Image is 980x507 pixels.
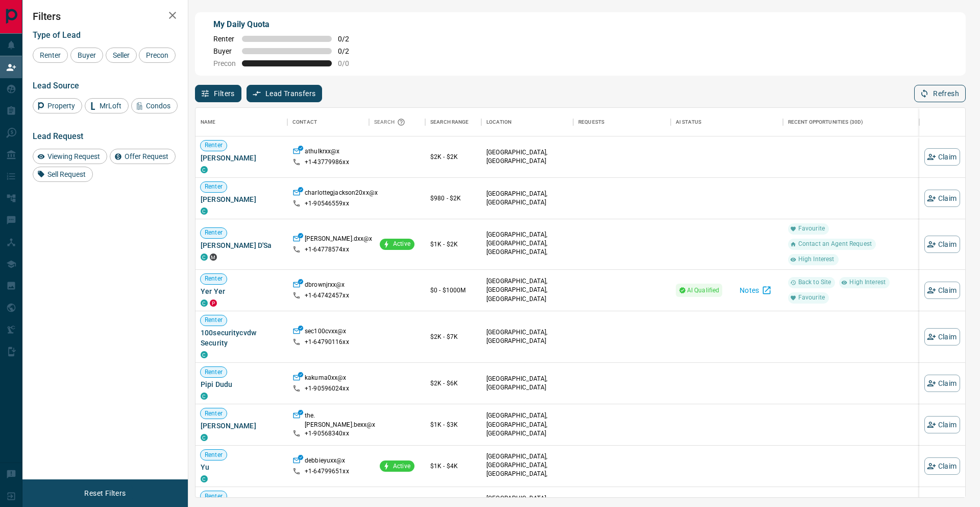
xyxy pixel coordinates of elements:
[305,189,378,199] p: charlottegjackson20xx@x
[33,98,82,113] div: Property
[924,328,960,345] button: Claim
[201,108,216,136] div: Name
[201,182,227,191] span: Renter
[247,85,323,102] button: Lead Transfers
[78,485,132,502] button: Reset Filters
[733,282,778,298] button: Notes
[305,411,376,429] p: the.[PERSON_NAME].bexx@x
[96,102,125,110] span: MrLoft
[201,351,208,358] div: condos.ca
[201,166,208,173] div: condos.ca
[201,208,208,215] div: condos.ca
[201,379,282,389] span: Pipi Dudu
[924,282,960,299] button: Claim
[201,153,282,163] span: [PERSON_NAME]
[578,108,604,136] div: Requests
[106,48,137,63] div: Seller
[74,51,100,59] span: Buyer
[201,492,227,501] span: Renter
[687,285,720,295] span: AI Qualified
[201,462,282,472] span: Yu
[109,51,133,59] span: Seller
[486,231,568,266] p: East End
[794,293,829,302] span: Favourite
[201,475,208,482] div: condos.ca
[195,108,287,136] div: Name
[201,434,208,441] div: condos.ca
[33,149,107,164] div: Viewing Request
[486,411,568,437] p: [GEOGRAPHIC_DATA], [GEOGRAPHIC_DATA], [GEOGRAPHIC_DATA]
[201,409,227,418] span: Renter
[201,328,282,348] span: 100securitycvdw Security
[33,81,79,90] span: Lead Source
[142,102,174,110] span: Condos
[573,108,671,136] div: Requests
[794,240,876,248] span: Contact an Agent Request
[389,462,414,471] span: Active
[924,236,960,253] button: Claim
[425,108,481,136] div: Search Range
[36,51,64,59] span: Renter
[292,108,317,136] div: Contact
[70,48,103,63] div: Buyer
[430,420,476,429] p: $1K - $3K
[33,167,93,182] div: Sell Request
[201,421,282,431] span: [PERSON_NAME]
[430,286,476,295] p: $0 - $1000M
[131,98,178,113] div: Condos
[44,152,104,160] span: Viewing Request
[44,170,89,178] span: Sell Request
[486,328,568,345] p: [GEOGRAPHIC_DATA], [GEOGRAPHIC_DATA]
[305,291,349,300] p: +1- 64742457xx
[924,375,960,392] button: Claim
[783,108,919,136] div: Recent Opportunities (30d)
[201,368,227,377] span: Renter
[338,47,360,55] span: 0 / 2
[201,393,208,400] div: condos.ca
[305,147,339,158] p: athulkrxx@x
[305,384,349,393] p: +1- 90596024xx
[430,462,476,471] p: $1K - $4K
[924,148,960,166] button: Claim
[201,194,282,204] span: [PERSON_NAME]
[430,152,476,162] p: $2K - $2K
[924,416,960,433] button: Claim
[142,51,172,59] span: Precon
[201,316,227,325] span: Renter
[201,451,227,459] span: Renter
[305,456,346,467] p: debbieyuxx@x
[794,278,836,287] span: Back to Site
[430,379,476,388] p: $2K - $6K
[486,108,511,136] div: Location
[121,152,172,160] span: Offer Request
[430,332,476,341] p: $2K - $7K
[44,102,79,110] span: Property
[213,59,236,67] span: Precon
[201,228,227,237] span: Renter
[213,47,236,55] span: Buyer
[305,235,372,245] p: [PERSON_NAME].dxx@x
[486,190,568,207] p: [GEOGRAPHIC_DATA], [GEOGRAPHIC_DATA]
[201,253,208,261] div: condos.ca
[486,148,568,166] p: [GEOGRAPHIC_DATA], [GEOGRAPHIC_DATA]
[210,299,217,307] div: property.ca
[914,85,966,102] button: Refresh
[338,59,360,67] span: 0 / 0
[374,108,408,136] div: Search
[338,35,360,43] span: 0 / 2
[305,338,349,347] p: +1- 64790116xx
[305,158,349,167] p: +1- 43779986xx
[201,299,208,307] div: condos.ca
[201,274,227,283] span: Renter
[305,374,346,384] p: kakuma0xx@x
[430,108,469,136] div: Search Range
[110,149,176,164] div: Offer Request
[33,30,81,40] span: Type of Lead
[201,141,227,150] span: Renter
[671,108,783,136] div: AI Status
[794,224,829,233] span: Favourite
[486,375,568,392] p: [GEOGRAPHIC_DATA], [GEOGRAPHIC_DATA]
[794,255,839,264] span: High Interest
[201,240,282,250] span: [PERSON_NAME] D'Sa
[305,281,345,291] p: dbrownjrxx@x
